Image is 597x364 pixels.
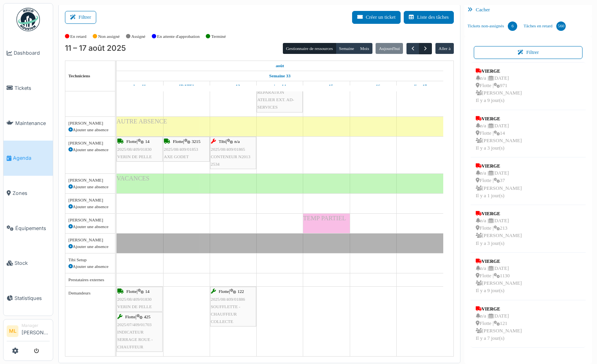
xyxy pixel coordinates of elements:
[376,43,403,54] button: Aujourd'hui
[131,33,146,40] label: Assigné
[224,81,242,91] a: 13 août 2025
[211,304,241,324] span: SOUFFLETTE - CHAUFFEUR COLLECTE
[237,289,244,294] span: 122
[117,330,153,349] span: INDICATEUR SERRAGE ROUE - CHAUFFEUR
[70,33,86,40] label: En retard
[7,323,50,341] a: ML Manager[PERSON_NAME]
[68,140,112,146] div: [PERSON_NAME]
[257,75,295,110] span: DEFAUT SYSTÈME MAZZOCCHIA - REPARATION ATELIER EXT. AD-SERVICES
[173,139,183,144] span: Flotte
[267,71,292,81] a: Semaine 33
[68,217,112,223] div: [PERSON_NAME]
[14,84,50,92] span: Tickets
[68,257,112,263] div: Tibi Setup
[15,120,50,127] span: Maintenance
[117,138,162,161] div: |
[177,81,196,91] a: 12 août 2025
[476,305,522,312] div: VIERGE
[211,147,245,152] span: 2025/08/409/01865
[164,147,198,152] span: 2025/08/409/01853
[117,313,162,351] div: |
[435,43,454,54] button: Aller à
[404,11,454,24] button: Liste des tâches
[474,161,524,202] a: VIERGE n/a |[DATE] Flotte |37 [PERSON_NAME]Il y a 1 jour(s)
[14,259,50,267] span: Stock
[272,81,288,91] a: 14 août 2025
[411,81,429,91] a: 17 août 2025
[14,49,50,57] span: Dashboard
[4,211,53,246] a: Équipements
[4,105,53,141] a: Maintenance
[16,8,40,31] img: Badge_color-CXgf-gQk.svg
[474,66,524,107] a: VIERGE n/a |[DATE] Flotte |971 [PERSON_NAME]Il y a 9 jour(s)
[22,323,50,339] li: [PERSON_NAME]
[164,138,209,161] div: |
[65,11,96,24] button: Filtrer
[15,225,50,232] span: Équipements
[364,81,382,91] a: 16 août 2025
[4,141,53,176] a: Agenda
[318,81,335,91] a: 15 août 2025
[117,297,152,302] span: 2025/08/409/01830
[464,4,592,16] div: Cacher
[234,139,240,144] span: n/a
[4,246,53,281] a: Stock
[211,297,245,302] span: 2025/08/409/01886
[68,197,112,203] div: [PERSON_NAME]
[192,139,200,144] span: 3215
[476,115,522,122] div: VIERGE
[474,113,524,154] a: VIERGE n/a |[DATE] Flotte |14 [PERSON_NAME]Il y a 3 jour(s)
[68,73,90,78] span: Techniciens
[474,256,524,297] a: VIERGE n/a |[DATE] Flotte |1130 [PERSON_NAME]Il y a 9 jour(s)
[211,138,255,168] div: |
[145,289,149,294] span: 14
[274,61,286,71] a: 11 août 2025
[68,277,112,283] div: Prestataires externes
[474,208,524,249] a: VIERGE n/a |[DATE] Flotte |213 [PERSON_NAME]Il y a 3 jour(s)
[68,146,112,153] div: Ajouter une absence
[164,154,189,159] span: AXE GODET
[476,210,522,217] div: VIERGE
[117,118,167,125] span: AUTRE ABSENCE
[117,154,152,159] span: VERIN DE PELLE
[476,68,522,75] div: VIERGE
[68,184,112,190] div: Ajouter une absence
[357,43,372,54] button: Mois
[117,147,152,152] span: 2025/08/409/01830
[283,43,336,54] button: Gestionnaire de ressources
[13,189,50,197] span: Zones
[303,215,346,221] span: TEMP PARTIEL
[68,223,112,230] div: Ajouter une absence
[419,43,432,54] button: Suivant
[476,217,522,247] div: n/a | [DATE] Flotte | 213 [PERSON_NAME] Il y a 3 jour(s)
[98,33,120,40] label: Non assigné
[520,16,569,37] a: Tâches en retard
[464,16,520,37] a: Tickets non-assignés
[14,294,50,302] span: Statistiques
[65,44,126,53] h2: 11 – 17 août 2025
[219,289,229,294] span: Flotte
[406,43,419,54] button: Précédent
[336,43,357,54] button: Semaine
[68,290,112,296] div: Demandeurs
[157,33,200,40] label: En attente d'approbation
[476,258,522,265] div: VIERGE
[211,154,250,166] span: CONTENEUR N2013 2534
[474,303,524,344] a: VIERGE n/a |[DATE] Flotte |121 [PERSON_NAME]Il y a 7 jour(s)
[508,21,517,31] div: 6
[68,203,112,210] div: Ajouter une absence
[4,281,53,316] a: Statistiques
[68,177,112,184] div: [PERSON_NAME]
[7,325,18,337] li: ML
[131,81,148,91] a: 11 août 2025
[126,289,137,294] span: Flotte
[68,243,112,250] div: Ajouter une absence
[125,314,135,319] span: Flotte
[68,127,112,133] div: Ajouter une absence
[117,235,146,241] span: MALADIE
[211,288,255,325] div: |
[476,312,522,343] div: n/a | [DATE] Flotte | 121 [PERSON_NAME] Il y a 7 jour(s)
[117,175,149,182] span: VACANCES
[476,265,522,295] div: n/a | [DATE] Flotte | 1130 [PERSON_NAME] Il y a 9 jour(s)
